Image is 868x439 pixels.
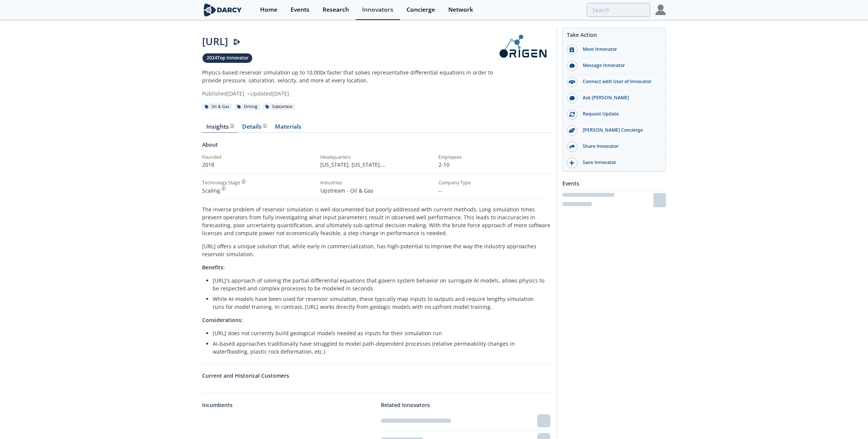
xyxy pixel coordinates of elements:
[213,340,546,355] li: AI-based approaches traditionally have struggled to model path-dependent processes (relative perm...
[202,401,233,409] a: Incumbents
[439,161,551,169] p: 2-10
[230,124,234,128] img: information.svg
[202,205,551,237] p: The inverse problem of reservoir simulation is well documented but poorly addressed with current ...
[320,187,373,194] span: Upstream - Oil & Gas
[202,242,551,258] p: [URL] offers a unique solution that, while early in commercialization, has high-potential to impr...
[577,111,662,117] div: Request Update
[271,124,305,133] a: Materials
[242,124,267,130] div: Details
[202,141,551,154] div: About
[407,7,435,13] div: Concierge
[439,187,551,194] p: --
[202,161,315,169] p: 2018
[206,124,234,130] div: Insights
[362,7,393,13] div: Innovators
[202,179,240,186] div: Technology Stage
[202,90,493,97] div: Published [DATE] Updated [DATE]
[439,179,551,186] div: Company Type
[439,154,551,161] div: Employees
[202,34,493,49] div: [URL]
[202,103,232,110] div: Oil & Gas
[323,7,349,13] div: Research
[263,103,295,110] div: Subsurface
[577,94,662,101] div: Ask [PERSON_NAME]
[448,7,473,13] div: Network
[577,78,662,85] div: Connect with User of Innovator
[563,155,665,171] button: Save Innovator
[577,143,662,150] div: Share Innovator
[213,295,546,311] li: While AI-models have been used for reservoir simulation, these typically map inputs to outputs an...
[202,68,493,84] p: Physics-based reservoir simulation up to 10,000x faster that solves representative differential e...
[233,39,240,46] img: Darcy Presenter
[291,7,309,13] div: Events
[320,179,433,186] div: Industries
[242,179,246,184] img: information.svg
[577,159,662,166] div: Save Innovator
[562,177,666,190] div: Events
[655,5,666,15] img: Profile
[320,154,433,161] div: Headquarters
[381,401,430,409] a: Related Innovators
[263,124,267,128] img: information.svg
[238,124,271,133] a: Details
[202,53,253,63] a: 2024Top Innovator
[202,187,315,194] div: Scaling
[577,46,662,53] div: Meet Innovator
[587,3,650,17] input: Advanced Search
[235,103,260,110] div: Drilling
[213,276,546,292] li: [URL]'s approach of solving the partial differential equations that govern system behavior on sur...
[202,3,243,17] img: logo-wide.svg
[577,62,662,69] div: Message Innovator
[563,31,665,42] div: Take Action
[202,372,551,380] a: Current and Historical Customers
[577,127,662,134] div: [PERSON_NAME] Concierge
[202,154,315,161] div: Founded
[246,90,250,97] span: •
[202,264,225,271] strong: Benefits:
[213,329,546,337] li: [URL] does not currently build geological models needed as inputs for their simulation run
[222,187,226,191] img: information.svg
[260,7,277,13] div: Home
[320,161,433,169] p: [US_STATE], [US_STATE] , [GEOGRAPHIC_DATA]
[202,124,238,133] a: Insights
[202,316,243,324] strong: Considerations:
